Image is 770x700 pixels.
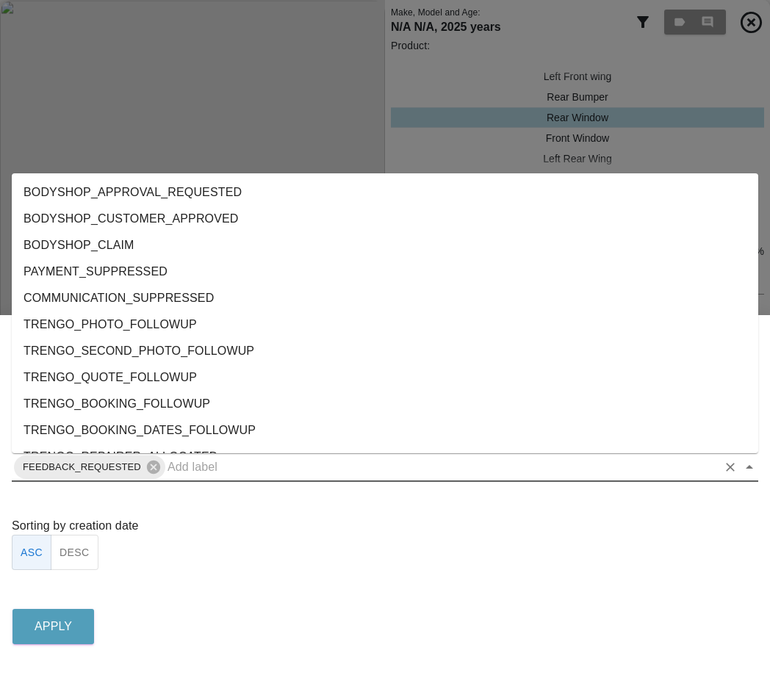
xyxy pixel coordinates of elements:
p: Sorting by creation date [12,517,758,535]
button: Apply [12,609,94,644]
li: COMMUNICATION_SUPPRESSED [12,285,758,311]
li: TRENGO_PHOTO_FOLLOWUP [12,311,758,338]
p: Apply [35,618,72,635]
li: BODYSHOP_CLAIM [12,232,758,259]
li: TRENGO_REPAIRER_ALLOCATED [12,444,758,470]
li: TRENGO_BOOKING_DATES_FOLLOWUP [12,417,758,444]
span: FEEDBACK_REQUESTED [14,458,150,475]
button: ASC [12,535,51,571]
div: FEEDBACK_REQUESTED [14,455,165,479]
button: Clear [720,457,741,477]
li: PAYMENT_SUPPRESSED [12,259,758,285]
input: Add label [168,455,717,478]
li: BODYSHOP_CUSTOMER_APPROVED [12,206,758,232]
button: Close [739,457,760,477]
li: TRENGO_BOOKING_FOLLOWUP [12,391,758,417]
li: TRENGO_SECOND_PHOTO_FOLLOWUP [12,338,758,364]
li: BODYSHOP_APPROVAL_REQUESTED [12,179,758,206]
li: TRENGO_QUOTE_FOLLOWUP [12,364,758,391]
button: DESC [51,535,98,571]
